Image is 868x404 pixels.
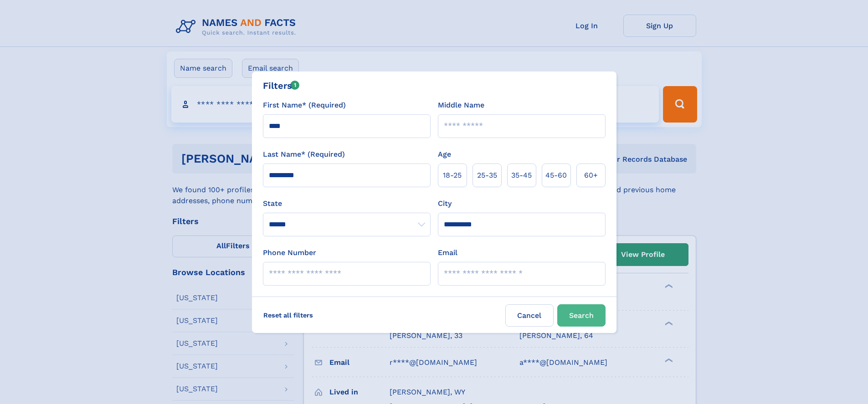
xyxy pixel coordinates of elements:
[505,304,554,327] label: Cancel
[477,170,497,181] span: 25‑35
[263,79,300,92] div: Filters
[545,170,567,181] span: 45‑60
[511,170,532,181] span: 35‑45
[263,198,431,209] label: State
[584,170,598,181] span: 60+
[257,304,319,326] label: Reset all filters
[438,100,484,111] label: Middle Name
[438,198,452,209] label: City
[263,247,316,258] label: Phone Number
[557,304,606,327] button: Search
[263,149,345,160] label: Last Name* (Required)
[438,247,457,258] label: Email
[263,100,346,111] label: First Name* (Required)
[438,149,451,160] label: Age
[443,170,462,181] span: 18‑25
